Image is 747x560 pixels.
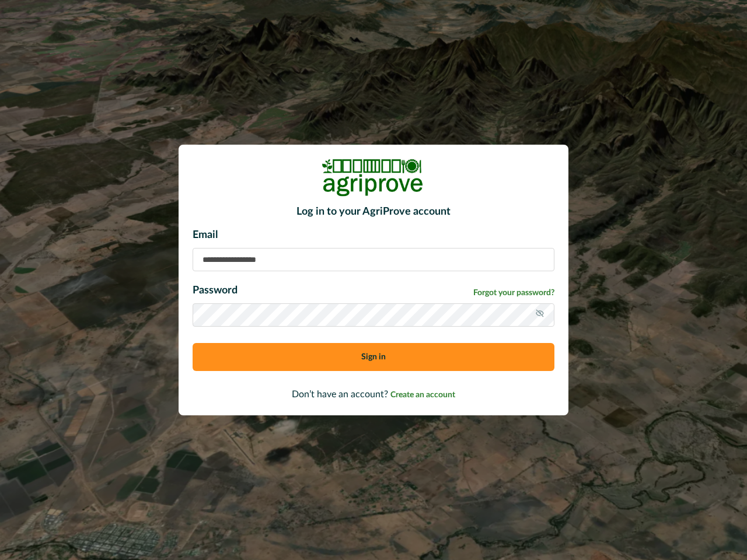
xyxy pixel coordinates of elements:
a: Forgot your password? [473,287,554,299]
img: Logo Image [321,159,426,197]
a: Create an account [390,390,455,399]
p: Password [193,283,238,299]
button: Sign in [193,343,554,371]
p: Don’t have an account? [193,387,554,401]
h2: Log in to your AgriProve account [193,206,554,219]
p: Email [193,228,554,243]
span: Create an account [390,391,455,399]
